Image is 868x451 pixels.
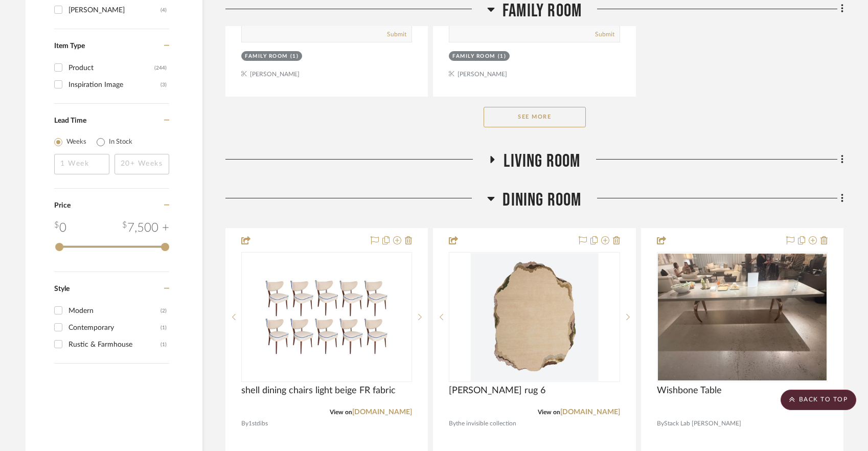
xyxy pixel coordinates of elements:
div: (1) [290,53,299,60]
div: (2) [161,303,167,319]
div: 0 [449,253,619,381]
span: Lead Time [54,117,86,124]
img: shell dining chairs light beige FR fabric [263,253,391,381]
span: By [657,419,664,429]
span: the invisible collection [456,419,516,429]
img: ricky rug 6 [470,253,598,381]
button: Submit [595,30,614,39]
input: 20+ Weeks [115,154,170,174]
input: 1 Week [54,154,109,174]
img: Wishbone Table [658,254,827,380]
span: [PERSON_NAME] rug 6 [449,385,545,396]
div: Inspiration Image [68,77,161,93]
span: 1stdibs [248,419,268,429]
div: (3) [161,77,167,93]
span: Stack Lab [PERSON_NAME] [664,419,741,429]
span: View on [330,409,352,415]
span: Dining Room [502,189,581,211]
div: Product [68,60,154,76]
div: Family Room [452,53,495,60]
div: 0 [242,253,412,381]
label: Weeks [66,137,86,147]
span: Price [54,202,71,209]
div: (244) [154,60,167,76]
span: Living Room [504,150,580,172]
div: Modern [68,303,161,319]
div: (1) [161,336,167,353]
div: [PERSON_NAME] [68,2,161,18]
span: Style [54,285,70,292]
div: Family Room [245,53,288,60]
div: Rustic & Farmhouse [68,336,161,353]
div: Contemporary [68,320,161,336]
span: Item Type [54,42,85,50]
div: 0 [657,253,827,381]
div: (4) [161,2,167,18]
span: Wishbone Table [657,385,722,396]
div: (1) [498,53,507,60]
a: [DOMAIN_NAME] [352,409,412,416]
span: By [449,419,456,429]
div: 7,500 + [122,219,169,237]
button: See More [484,107,586,127]
button: Submit [387,30,406,39]
span: shell dining chairs light beige FR fabric [241,385,396,396]
div: (1) [161,320,167,336]
span: By [241,419,248,429]
label: In Stock [109,137,132,147]
scroll-to-top-button: BACK TO TOP [781,390,856,410]
div: 0 [54,219,66,237]
span: View on [538,409,560,415]
a: [DOMAIN_NAME] [560,409,620,416]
